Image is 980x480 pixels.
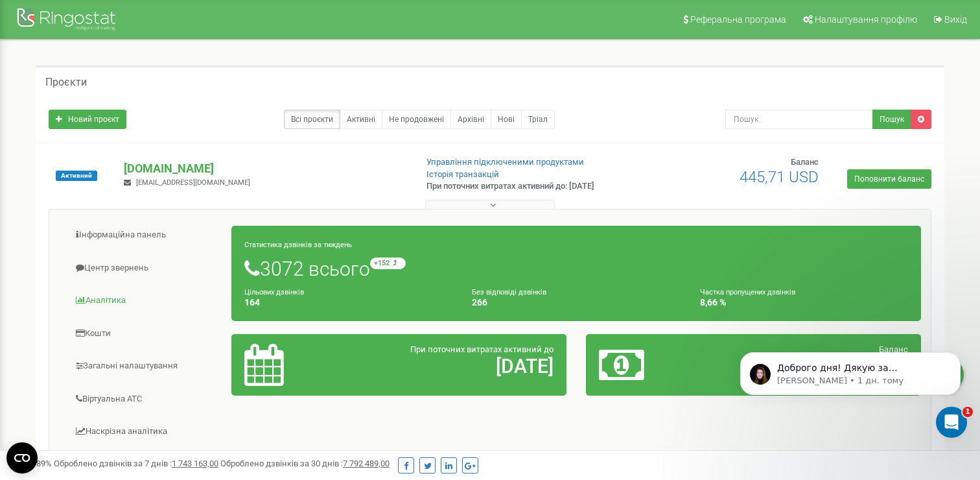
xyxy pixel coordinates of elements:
[847,169,931,189] a: Поповнити баланс
[244,298,452,307] h4: 164
[172,459,218,468] u: 1 743 163,00
[124,160,405,177] p: [DOMAIN_NAME]
[815,14,917,25] span: Налаштування профілю
[59,285,232,317] a: Аналiтика
[370,258,406,269] small: +152
[708,355,908,377] h2: 445,71 $
[59,416,232,448] a: Наскрізна аналітика
[700,288,795,296] small: Частка пропущених дзвінків
[59,252,232,284] a: Центр звернень
[725,110,873,129] input: Пошук
[472,298,680,307] h4: 266
[521,110,555,129] a: Тріал
[6,442,38,474] button: Open CMP widget
[244,288,304,296] small: Цільових дзвінків
[59,318,232,350] a: Кошти
[59,383,232,415] a: Віртуальна АТС
[59,350,232,382] a: Загальні налаштування
[791,157,819,167] span: Баланс
[740,168,819,186] span: 445,71 USD
[56,171,97,181] span: Активний
[54,459,218,468] span: Оброблено дзвінків за 7 днів :
[49,110,126,129] a: Новий проєкт
[690,14,786,25] span: Реферальна програма
[426,180,633,193] p: При поточних витратах активний до: [DATE]
[962,407,973,417] span: 1
[59,219,232,251] a: Інформаційна панель
[136,178,250,187] span: [EMAIL_ADDRESS][DOMAIN_NAME]
[944,14,967,25] span: Вихід
[382,110,451,129] a: Не продовжені
[700,298,908,307] h4: 8,66 %
[872,110,911,129] button: Пошук
[220,459,390,468] span: Оброблено дзвінків за 30 днів :
[354,355,554,377] h2: [DATE]
[426,169,499,179] a: Історія транзакцій
[472,288,546,296] small: Без відповіді дзвінків
[343,459,390,468] u: 7 792 489,00
[721,325,980,445] iframe: Intercom notifications повідомлення
[45,77,87,88] h5: Проєкти
[244,241,352,249] small: Статистика дзвінків за тиждень
[340,110,382,129] a: Активні
[244,258,908,280] h1: 3072 всього
[426,157,584,167] a: Управління підключеними продуктами
[936,407,967,438] iframe: Intercom live chat
[450,110,491,129] a: Архівні
[491,110,522,129] a: Нові
[410,344,554,354] span: При поточних витратах активний до
[284,110,340,129] a: Всі проєкти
